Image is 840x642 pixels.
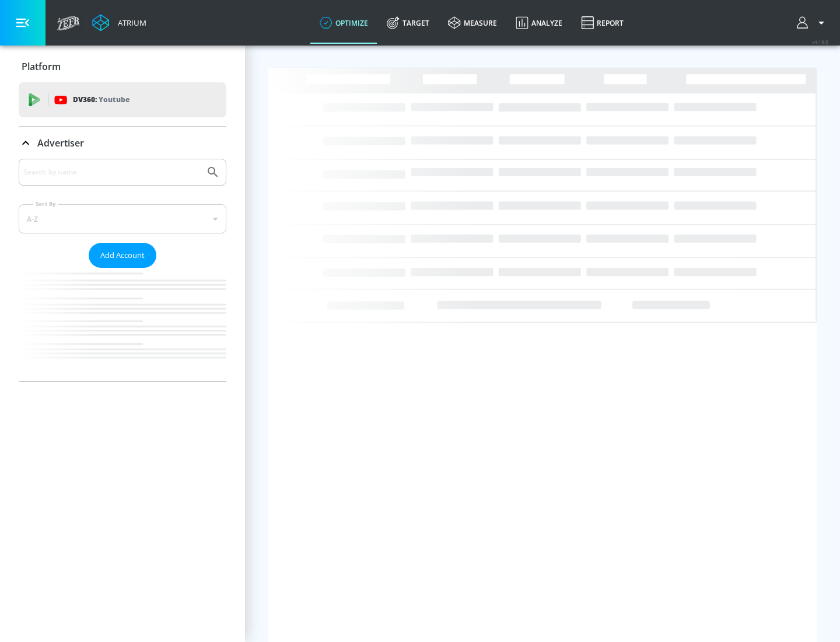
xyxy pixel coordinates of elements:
[19,204,226,233] div: A-Z
[23,165,200,180] input: Search by name
[37,137,84,149] p: Advertiser
[89,243,156,268] button: Add Account
[22,60,61,73] p: Platform
[572,2,633,44] a: Report
[377,2,439,44] a: Target
[19,50,226,83] div: Platform
[19,82,226,117] div: DV360: Youtube
[310,2,377,44] a: optimize
[506,2,572,44] a: Analyze
[92,14,146,32] a: Atrium
[19,268,226,381] nav: list of Advertiser
[99,93,129,106] p: Youtube
[113,18,146,28] div: Atrium
[73,93,129,106] p: DV360:
[19,159,226,381] div: Advertiser
[100,249,145,262] span: Add Account
[19,127,226,159] div: Advertiser
[439,2,506,44] a: measure
[812,39,828,45] span: v 4.19.0
[33,200,58,208] label: Sort By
